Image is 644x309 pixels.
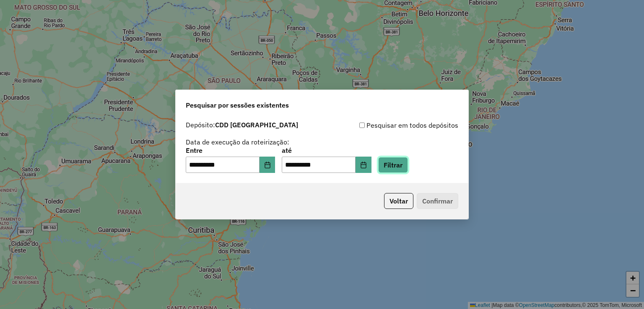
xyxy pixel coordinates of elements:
[260,157,275,173] button: Choose Date
[378,157,408,173] button: Filtrar
[186,145,275,155] label: Entre
[186,120,298,130] label: Depósito:
[186,137,289,147] label: Data de execução da roteirização:
[215,121,298,129] strong: CDD [GEOGRAPHIC_DATA]
[356,157,371,173] button: Choose Date
[186,100,289,110] span: Pesquisar por sessões existentes
[282,145,371,155] label: até
[384,193,413,209] button: Voltar
[322,120,458,130] div: Pesquisar em todos depósitos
